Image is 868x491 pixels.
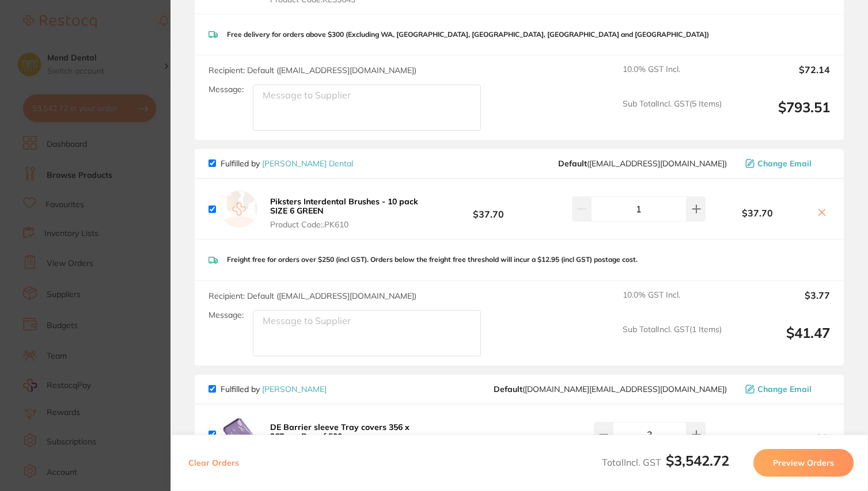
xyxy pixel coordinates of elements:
[221,385,327,394] p: Fulfilled by
[558,158,587,169] b: Default
[731,99,830,131] output: $793.51
[753,449,854,477] button: Preview Orders
[209,65,416,75] span: Recipient: Default ( [EMAIL_ADDRESS][DOMAIN_NAME] )
[185,449,242,477] button: Clear Orders
[227,31,709,39] p: Free delivery for orders above $300 (Excluding WA, [GEOGRAPHIC_DATA], [GEOGRAPHIC_DATA], [GEOGRAP...
[426,199,551,220] b: $37.70
[757,385,812,394] span: Change Email
[558,159,727,168] span: sales@piksters.com
[602,456,729,468] span: Total Incl. GST
[267,422,426,455] button: DE Barrier sleeve Tray covers 356 x 267mm Box of 500 Product Code:HSD-9793784
[706,433,809,444] b: $70.35
[731,64,830,90] output: $72.14
[731,290,830,315] output: $3.77
[426,424,551,445] b: $23.45
[221,416,257,453] img: ZjFjcWZoZA
[209,85,244,94] label: Message:
[623,290,722,315] span: 10.0 % GST Incl.
[262,384,327,394] a: [PERSON_NAME]
[262,158,353,169] a: [PERSON_NAME] Dental
[550,433,572,444] button: Edit
[270,196,418,216] b: Piksters Interdental Brushes - 10 pack SIZE 6 GREEN
[666,452,729,469] b: $3,542.72
[270,422,410,441] b: DE Barrier sleeve Tray covers 356 x 267mm Box of 500
[757,159,812,168] span: Change Email
[623,325,722,356] span: Sub Total Incl. GST ( 1 Items)
[209,291,416,301] span: Recipient: Default ( [EMAIL_ADDRESS][DOMAIN_NAME] )
[742,384,830,394] button: Change Email
[706,208,809,218] b: $37.70
[494,385,727,394] span: customer.care@henryschein.com.au
[221,191,257,227] img: empty.jpg
[227,256,638,264] p: Freight free for orders over $250 (incl GST). Orders below the freight free threshold will incur ...
[731,325,830,356] output: $41.47
[209,310,244,320] label: Message:
[623,99,722,131] span: Sub Total Incl. GST ( 5 Items)
[267,196,426,230] button: Piksters Interdental Brushes - 10 pack SIZE 6 GREEN Product Code:.PK610
[494,384,522,394] b: Default
[221,159,353,168] p: Fulfilled by
[623,64,722,90] span: 10.0 % GST Incl.
[742,158,830,169] button: Change Email
[270,220,423,229] span: Product Code: .PK610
